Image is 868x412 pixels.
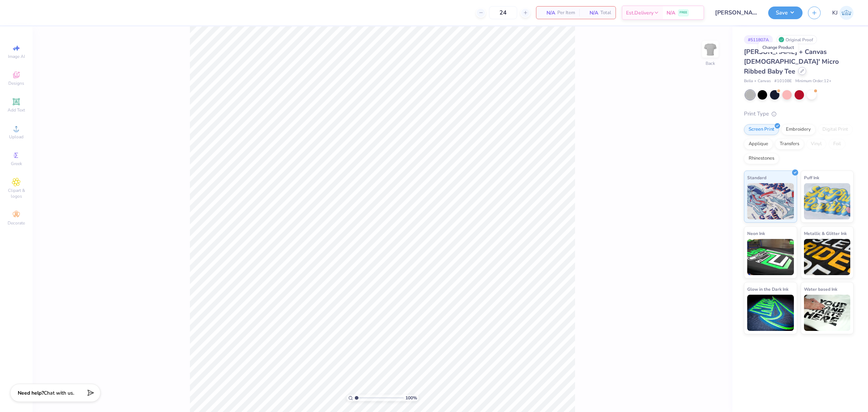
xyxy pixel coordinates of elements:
[806,139,826,150] div: Vinyl
[44,390,74,396] span: Chat with us.
[804,230,847,237] span: Metallic & Glitter Ink
[818,124,853,135] div: Digital Print
[747,285,788,293] span: Glow in the Dark Ink
[703,42,718,56] img: Back
[795,78,831,84] span: Minimum Order: 12 +
[680,10,687,15] span: FREE
[744,110,854,118] div: Print Type
[710,5,763,20] input: Untitled Design
[758,42,798,52] div: Change Product
[405,395,417,401] span: 100 %
[747,174,766,181] span: Standard
[489,6,517,19] input: – –
[8,54,25,59] span: Image AI
[600,9,611,17] span: Total
[626,9,654,17] span: Est. Delivery
[11,161,22,167] span: Greek
[8,220,25,226] span: Decorate
[804,239,851,275] img: Metallic & Glitter Ink
[744,47,839,76] span: [PERSON_NAME] + Canvas [DEMOGRAPHIC_DATA]' Micro Ribbed Baby Tee
[839,6,854,20] img: Kendra Jingco
[744,124,779,135] div: Screen Print
[747,239,794,275] img: Neon Ink
[744,153,779,164] div: Rhinestones
[584,9,598,17] span: N/A
[744,78,771,84] span: Bella + Canvas
[768,7,803,19] button: Save
[774,78,792,84] span: # 1010BE
[832,6,854,20] a: KJ
[744,35,773,44] div: # 511807A
[747,183,794,219] img: Standard
[557,9,575,17] span: Per Item
[747,295,794,331] img: Glow in the Dark Ink
[667,9,675,17] span: N/A
[747,230,765,237] span: Neon Ink
[4,188,29,199] span: Clipart & logos
[804,295,851,331] img: Water based Ink
[804,285,837,293] span: Water based Ink
[706,60,715,67] div: Back
[781,124,816,135] div: Embroidery
[18,390,44,396] strong: Need help?
[8,107,25,113] span: Add Text
[8,80,24,86] span: Designs
[541,9,555,17] span: N/A
[804,174,819,181] span: Puff Ink
[9,134,24,140] span: Upload
[829,139,846,150] div: Foil
[804,183,851,219] img: Puff Ink
[776,35,817,44] div: Original Proof
[832,9,838,17] span: KJ
[775,139,804,150] div: Transfers
[744,139,773,150] div: Applique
